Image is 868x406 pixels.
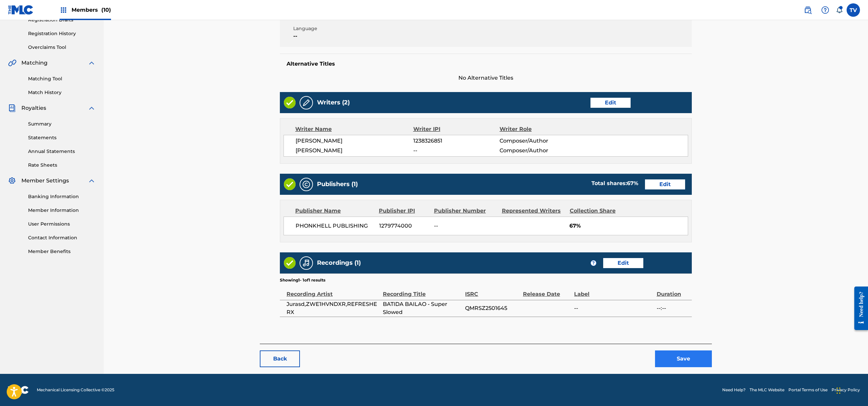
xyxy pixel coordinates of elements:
[88,104,96,112] img: expand
[502,207,565,215] div: Represented Writers
[819,3,832,17] div: Help
[28,44,96,51] a: Overclaims Tool
[60,6,68,14] img: Top Rightsholders
[72,6,111,14] span: Members
[28,248,96,255] a: Member Benefits
[413,137,500,145] span: 1238326851
[296,137,413,145] span: [PERSON_NAME]
[8,59,16,67] img: Matching
[296,222,374,230] span: PHONKHELL PUBLISHING
[302,99,310,107] img: Writers
[28,134,96,141] a: Statements
[500,137,578,145] span: Composer/Author
[88,177,96,185] img: expand
[383,283,462,298] div: Recording Title
[28,221,96,228] a: User Permissions
[835,374,868,406] div: Chat-Widget
[804,6,812,14] img: search
[591,179,638,187] div: Total shares:
[28,162,96,169] a: Rate Sheets
[383,300,462,316] span: BATIDA BAILAO - Super Slowed
[832,387,860,393] a: Privacy Policy
[287,300,379,316] span: Jurasd,ZWE1HVNDXR,REFRESHERX
[293,32,391,40] span: --
[28,234,96,241] a: Contact Information
[317,180,358,188] h5: Publishers (1)
[645,179,685,189] a: Edit
[302,259,310,267] img: Recordings
[655,350,712,367] button: Save
[574,304,653,312] span: --
[296,147,413,155] span: [PERSON_NAME]
[287,283,379,298] div: Recording Artist
[28,75,96,82] a: Matching Tool
[295,207,374,215] div: Publisher Name
[317,259,361,267] h5: Recordings (1)
[28,207,96,214] a: Member Information
[293,25,391,32] span: Language
[21,177,69,185] span: Member Settings
[574,283,653,298] div: Label
[657,304,688,312] span: --:--
[28,148,96,155] a: Annual Statements
[28,89,96,96] a: Match History
[88,59,96,67] img: expand
[849,281,868,335] iframe: Resource Center
[837,381,841,401] div: Ziehen
[101,7,111,13] span: (10)
[570,207,629,215] div: Collection Share
[284,178,296,190] img: Valid
[302,180,310,188] img: Publishers
[413,147,500,155] span: --
[284,257,296,269] img: Valid
[847,3,860,17] div: User Menu
[722,387,746,393] a: Need Help?
[379,207,429,215] div: Publisher IPI
[8,386,29,394] img: logo
[37,387,114,393] span: Mechanical Licensing Collective © 2025
[836,7,843,13] div: Notifications
[465,304,519,312] span: QMRSZ2501645
[295,125,413,133] div: Writer Name
[434,207,497,215] div: Publisher Number
[821,6,829,14] img: help
[657,283,688,298] div: Duration
[590,98,631,108] a: Edit
[28,30,96,37] a: Registration History
[21,59,47,67] span: Matching
[801,3,815,17] a: Public Search
[8,104,16,112] img: Royalties
[788,387,828,393] a: Portal Terms of Use
[835,374,868,406] iframe: Chat Widget
[603,258,643,268] a: Edit
[280,277,325,283] p: Showing 1 - 1 of 1 results
[21,104,46,112] span: Royalties
[500,147,578,155] span: Composer/Author
[627,180,638,186] span: 67 %
[750,387,784,393] a: The MLC Website
[413,125,500,133] div: Writer IPI
[287,61,685,67] h5: Alternative Titles
[379,222,429,230] span: 1279774000
[591,260,596,266] span: ?
[465,283,519,298] div: ISRC
[434,222,497,230] span: --
[28,193,96,200] a: Banking Information
[8,177,16,185] img: Member Settings
[523,283,571,298] div: Release Date
[260,350,300,367] button: Back
[500,125,578,133] div: Writer Role
[284,97,296,108] img: Valid
[28,120,96,128] a: Summary
[280,74,692,82] span: No Alternative Titles
[569,222,688,230] span: 67%
[8,5,34,15] img: MLC Logo
[317,99,350,106] h5: Writers (2)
